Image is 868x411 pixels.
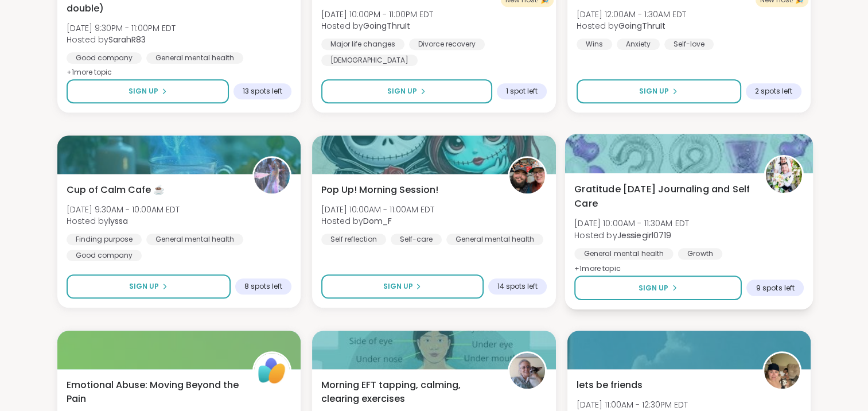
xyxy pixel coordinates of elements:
[756,283,794,292] span: 9 spots left
[129,86,158,96] span: Sign Up
[577,38,612,50] div: Wins
[146,52,243,64] div: General mental health
[108,34,146,45] b: SarahR83
[321,204,434,215] span: [DATE] 10:00AM - 11:00AM EDT
[577,399,688,410] span: [DATE] 11:00AM - 12:30PM EDT
[574,229,689,241] span: Hosted by
[321,183,438,197] span: Pop Up! Morning Session!
[67,250,142,261] div: Good company
[574,183,751,211] span: Gratitude [DATE] Journaling and Self Care
[321,55,418,66] div: [DEMOGRAPHIC_DATA]
[383,281,412,292] span: Sign Up
[363,215,392,227] b: Dom_F
[664,38,714,50] div: Self-love
[509,158,545,193] img: Dom_F
[67,183,165,197] span: Cup of Calm Cafe ☕️
[574,248,673,259] div: General mental health
[638,282,668,293] span: Sign Up
[321,274,483,298] button: Sign Up
[67,215,180,227] span: Hosted by
[321,20,433,32] span: Hosted by
[254,158,290,193] img: lyssa
[506,87,538,96] span: 1 spot left
[146,234,243,245] div: General mental health
[67,52,142,64] div: Good company
[617,38,660,50] div: Anxiety
[321,378,495,406] span: Morning EFT tapping, calming, clearing exercises
[321,234,386,245] div: Self reflection
[577,378,643,392] span: lets be friends
[67,234,142,245] div: Finding purpose
[363,20,410,32] b: GoingThruIt
[67,378,240,406] span: Emotional Abuse: Moving Beyond the Pain
[254,353,290,389] img: ShareWell
[108,215,128,227] b: lyssa
[391,234,442,245] div: Self-care
[574,218,689,229] span: [DATE] 10:00AM - 11:30AM EDT
[577,20,686,32] span: Hosted by
[67,274,231,298] button: Sign Up
[574,276,742,300] button: Sign Up
[243,87,282,96] span: 13 spots left
[129,281,159,292] span: Sign Up
[755,87,792,96] span: 2 spots left
[67,204,180,215] span: [DATE] 9:30AM - 10:00AM EDT
[577,9,686,20] span: [DATE] 12:00AM - 1:30AM EDT
[321,38,404,50] div: Major life changes
[764,353,800,389] img: Shay2Olivia
[321,79,492,103] button: Sign Up
[577,79,741,103] button: Sign Up
[639,86,669,96] span: Sign Up
[244,282,282,291] span: 8 spots left
[446,234,543,245] div: General mental health
[617,229,671,241] b: Jessiegirl0719
[409,38,485,50] div: Divorce recovery
[387,86,417,96] span: Sign Up
[618,20,665,32] b: GoingThruIt
[321,215,434,227] span: Hosted by
[509,353,545,389] img: janag
[67,22,176,34] span: [DATE] 9:30PM - 11:00PM EDT
[766,157,802,193] img: Jessiegirl0719
[67,79,229,103] button: Sign Up
[497,282,538,291] span: 14 spots left
[321,9,433,20] span: [DATE] 10:00PM - 11:00PM EDT
[678,248,722,259] div: Growth
[67,34,176,45] span: Hosted by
